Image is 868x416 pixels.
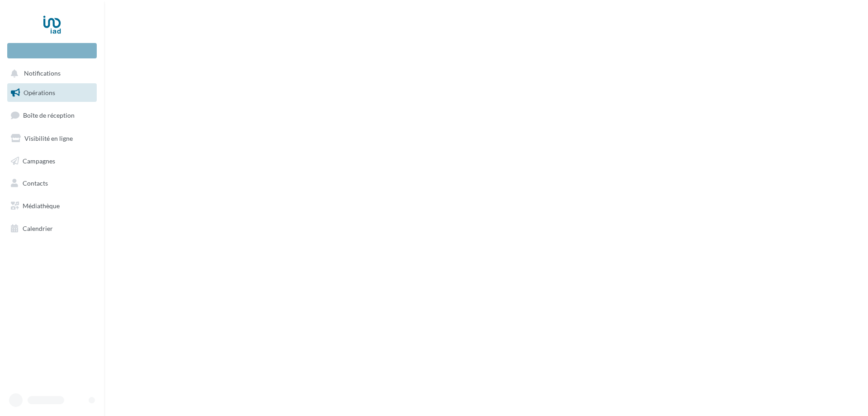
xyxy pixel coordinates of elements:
[5,105,99,125] a: Boîte de réception
[23,202,60,210] span: Médiathèque
[23,225,53,232] span: Calendrier
[5,152,99,171] a: Campagnes
[24,134,73,142] span: Visibilité en ligne
[7,43,97,58] div: Nouvelle campagne
[23,179,48,187] span: Contacts
[5,174,99,193] a: Contacts
[23,111,75,119] span: Boîte de réception
[5,129,99,148] a: Visibilité en ligne
[24,70,61,77] span: Notifications
[5,196,99,215] a: Médiathèque
[24,89,55,96] span: Opérations
[23,157,55,164] span: Campagnes
[5,219,99,238] a: Calendrier
[5,83,99,102] a: Opérations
